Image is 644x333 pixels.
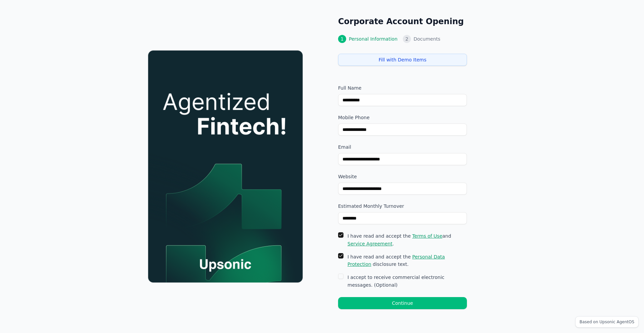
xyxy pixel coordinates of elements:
[148,50,303,282] img: Agentized Fintech Branding
[347,232,467,248] label: I have read and accept the and .
[338,114,467,121] label: Mobile Phone
[338,16,467,27] h2: Corporate Account Opening
[338,144,467,150] label: Email
[412,233,442,239] span: Terms of Use
[347,241,392,246] span: Service Agreement
[338,54,467,66] button: Fill with Demo Items
[414,36,440,42] span: Documents
[338,85,467,91] label: Full Name
[338,203,467,209] label: Estimated Monthly Turnover
[338,173,467,180] label: Website
[347,274,467,289] label: I accept to receive commercial electronic messages. (Optional)
[347,253,467,269] label: I have read and accept the disclosure text.
[338,35,346,43] div: 1
[338,297,467,309] button: Continue
[403,35,411,43] div: 2
[349,36,397,42] span: Personal Information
